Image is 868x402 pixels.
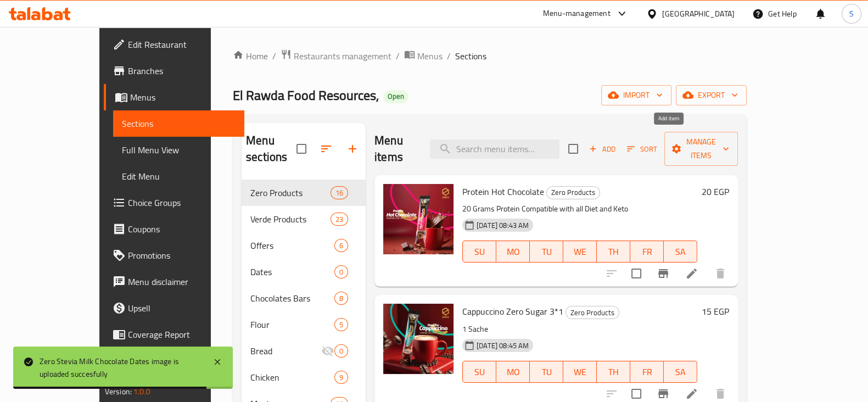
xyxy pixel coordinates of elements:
div: Zero Products16 [242,180,366,206]
span: 9 [335,372,348,383]
div: Menu-management [543,7,611,20]
span: Edit Menu [122,170,236,183]
span: [DATE] 08:43 AM [472,220,533,231]
div: Dates0 [242,259,366,285]
span: Version: [105,384,132,399]
span: Full Menu View [122,143,236,157]
span: Cappuccino Zero Sugar 3*1 [462,303,563,320]
img: Cappuccino Zero Sugar 3*1 [383,304,453,374]
a: Choice Groups [104,189,244,216]
div: items [334,265,348,278]
button: MO [496,241,530,263]
a: Full Menu View [113,137,244,163]
div: [GEOGRAPHIC_DATA] [662,8,735,20]
div: items [334,292,348,305]
span: FR [635,364,659,380]
div: Zero Products [546,186,600,199]
span: Sort [627,143,657,155]
span: TU [534,364,559,380]
button: export [676,85,747,105]
span: Dates [250,265,334,278]
a: Restaurants management [281,49,391,63]
span: Coverage Report [128,328,236,341]
button: MO [496,361,530,383]
span: Manage items [673,135,729,163]
span: TH [601,244,626,260]
span: Sort items [620,141,664,158]
p: 20 Grams Protein Compatible with all Diet and Keto [462,202,697,216]
li: / [447,49,451,63]
span: Coupons [128,222,236,236]
span: WE [568,364,592,380]
button: Sort [624,141,660,158]
button: TU [530,361,563,383]
h2: Menu items [374,132,417,165]
button: SU [462,361,496,383]
span: 23 [331,214,348,225]
span: S [849,8,854,20]
span: SA [668,364,693,380]
li: / [272,49,276,63]
a: Sections [113,110,244,137]
a: Coverage Report [104,321,244,348]
span: 6 [335,241,348,251]
span: MO [501,364,525,380]
button: FR [630,361,664,383]
nav: breadcrumb [233,49,747,63]
div: items [334,344,348,358]
span: SU [467,364,492,380]
p: 1 Sache [462,322,697,336]
div: items [334,371,348,384]
div: Chocolates Bars8 [242,285,366,311]
div: Verde Products23 [242,206,366,232]
a: Menu disclaimer [104,269,244,295]
span: 16 [331,188,348,198]
a: Promotions [104,242,244,269]
a: Coupons [104,216,244,242]
h2: Menu sections [246,132,296,165]
span: [DATE] 08:45 AM [472,340,533,351]
button: FR [630,241,664,263]
span: Promotions [128,249,236,262]
a: Edit Restaurant [104,31,244,58]
div: Zero Products [250,186,331,199]
span: 8 [335,293,348,304]
span: WE [568,244,592,260]
div: Bread0 [242,338,366,364]
button: TH [597,241,630,263]
div: Zero Stevia Milk Chocolate Dates image is uploaded succesfully [40,355,202,380]
img: Protein Hot Chocolate [383,184,453,254]
span: SU [467,244,492,260]
button: Branch-specific-item [650,260,676,287]
span: Sections [122,117,236,130]
span: 0 [335,267,348,277]
button: WE [563,241,597,263]
span: Chicken [250,371,334,384]
span: SA [668,244,693,260]
span: Protein Hot Chocolate [462,183,544,200]
span: Branches [128,64,236,77]
span: Zero Products [547,186,600,199]
button: TH [597,361,630,383]
a: Menus [104,84,244,110]
button: WE [563,361,597,383]
svg: Inactive section [321,344,334,358]
div: Zero Products [565,306,619,319]
span: TU [534,244,559,260]
div: Flour [250,318,334,331]
span: Chocolates Bars [250,292,334,305]
button: import [601,85,671,105]
span: Bread [250,344,321,358]
a: Branches [104,58,244,84]
span: Open [383,92,408,101]
button: SA [664,241,697,263]
div: Flour5 [242,311,366,338]
button: Add [585,141,620,158]
span: 1.0.0 [133,384,150,399]
a: Home [233,49,268,63]
input: search [430,139,559,159]
span: Restaurants management [294,49,391,63]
